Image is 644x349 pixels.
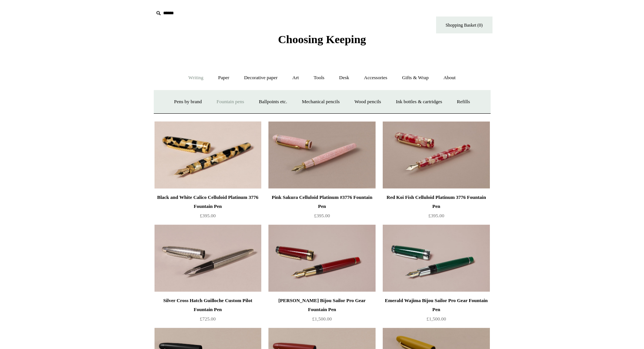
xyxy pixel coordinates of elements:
[155,224,261,292] img: Silver Cross Hatch Guilloche Custom Pilot Fountain Pen
[450,92,477,112] a: Refills
[389,92,449,112] a: Ink bottles & cartridges
[155,224,261,292] a: Silver Cross Hatch Guilloche Custom Pilot Fountain Pen Silver Cross Hatch Guilloche Custom Pilot ...
[252,92,294,112] a: Ballpoints etc.
[237,68,284,88] a: Decorative paper
[211,68,236,88] a: Paper
[156,296,259,314] div: Silver Cross Hatch Guilloche Custom Pilot Fountain Pen
[427,316,446,322] span: £1,500.00
[428,213,444,218] span: £395.00
[314,213,330,218] span: £395.00
[167,92,209,112] a: Pens by brand
[268,121,375,189] img: Pink Sakura Celluloid Platinum #3776 Fountain Pen
[385,193,488,211] div: Red Koi Fish Celluloid Platinum 3776 Fountain Pen
[155,121,261,189] img: Black and White Calico Celluloid Platinum 3776 Fountain Pen
[395,68,435,88] a: Gifts & Wrap
[200,316,215,322] span: £725.00
[307,68,331,88] a: Tools
[268,296,375,327] a: [PERSON_NAME] Bijou Sailor Pro Gear Fountain Pen £1,500.00
[268,121,375,189] a: Pink Sakura Celluloid Platinum #3776 Fountain Pen Pink Sakura Celluloid Platinum #3776 Fountain Pen
[348,92,388,112] a: Wood pencils
[383,296,489,327] a: Emerald Wajima Bijou Sailor Pro Gear Fountain Pen £1,500.00
[155,296,261,327] a: Silver Cross Hatch Guilloche Custom Pilot Fountain Pen £725.00
[295,92,347,112] a: Mechanical pencils
[268,193,375,224] a: Pink Sakura Celluloid Platinum #3776 Fountain Pen £395.00
[436,68,462,88] a: About
[278,33,366,45] span: Choosing Keeping
[182,68,210,88] a: Writing
[268,224,375,292] a: Ruby Wajima Bijou Sailor Pro Gear Fountain Pen Ruby Wajima Bijou Sailor Pro Gear Fountain Pen
[155,193,261,224] a: Black and White Calico Celluloid Platinum 3776 Fountain Pen £395.00
[156,193,259,211] div: Black and White Calico Celluloid Platinum 3776 Fountain Pen
[270,193,373,211] div: Pink Sakura Celluloid Platinum #3776 Fountain Pen
[155,121,261,189] a: Black and White Calico Celluloid Platinum 3776 Fountain Pen Black and White Calico Celluloid Plat...
[383,121,489,189] a: Red Koi Fish Celluloid Platinum 3776 Fountain Pen Red Koi Fish Celluloid Platinum 3776 Fountain Pen
[210,92,251,112] a: Fountain pens
[383,224,489,292] img: Emerald Wajima Bijou Sailor Pro Gear Fountain Pen
[278,39,366,44] a: Choosing Keeping
[268,224,375,292] img: Ruby Wajima Bijou Sailor Pro Gear Fountain Pen
[270,296,373,314] div: [PERSON_NAME] Bijou Sailor Pro Gear Fountain Pen
[200,213,215,218] span: £395.00
[383,224,489,292] a: Emerald Wajima Bijou Sailor Pro Gear Fountain Pen Emerald Wajima Bijou Sailor Pro Gear Fountain Pen
[312,316,332,322] span: £1,500.00
[357,68,394,88] a: Accessories
[286,68,306,88] a: Art
[385,296,488,314] div: Emerald Wajima Bijou Sailor Pro Gear Fountain Pen
[383,193,489,224] a: Red Koi Fish Celluloid Platinum 3776 Fountain Pen £395.00
[332,68,356,88] a: Desk
[436,17,492,33] a: Shopping Basket (0)
[383,121,489,189] img: Red Koi Fish Celluloid Platinum 3776 Fountain Pen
